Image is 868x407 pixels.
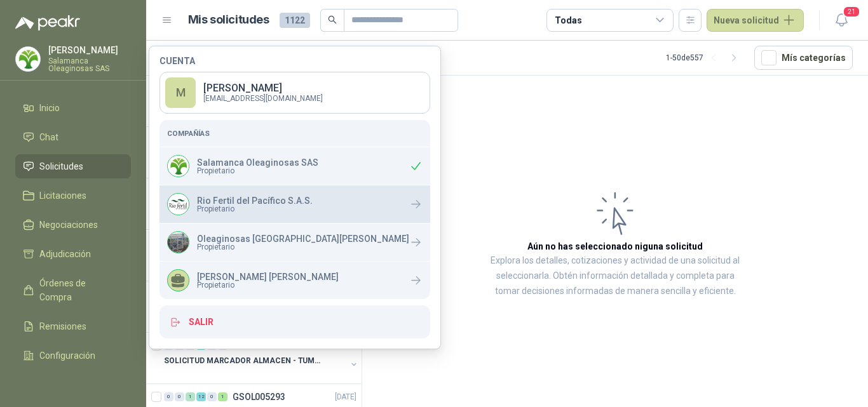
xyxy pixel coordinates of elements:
[489,253,741,299] p: Explora los detalles, cotizaciones y actividad de una solicitud al seleccionarla. Obtén informaci...
[39,159,83,173] span: Solicitudes
[39,319,86,333] span: Remisiones
[39,247,91,261] span: Adjudicación
[164,355,322,367] p: SOLICITUD MARCADOR ALMACEN - TUMACO
[280,13,310,28] span: 1122
[175,392,184,401] div: 0
[168,232,189,253] img: Company Logo
[233,392,285,401] p: GSOL005293
[15,344,131,368] a: Configuración
[197,234,409,243] p: Oleaginosas [GEOGRAPHIC_DATA][PERSON_NAME]
[168,194,189,215] img: Company Logo
[39,101,60,115] span: Inicio
[159,57,430,65] h4: Cuenta
[16,47,40,71] img: Company Logo
[168,156,189,177] img: Company Logo
[218,392,227,401] div: 1
[197,281,339,289] span: Propietario
[197,205,313,213] span: Propietario
[39,189,86,203] span: Licitaciones
[15,271,131,309] a: Órdenes de Compra
[164,392,173,401] div: 0
[197,196,313,205] p: Rio Fertil del Pacífico S.A.S.
[15,125,131,149] a: Chat
[15,213,131,237] a: Negociaciones
[165,77,196,108] div: M
[203,83,323,93] p: [PERSON_NAME]
[159,224,430,261] a: Company LogoOleaginosas [GEOGRAPHIC_DATA][PERSON_NAME]Propietario
[15,373,131,397] a: Manuales y ayuda
[188,11,269,29] h1: Mis solicitudes
[167,128,423,139] h5: Compañías
[15,242,131,266] a: Adjudicación
[197,243,409,251] span: Propietario
[39,218,98,232] span: Negociaciones
[328,15,337,24] span: search
[555,13,581,27] div: Todas
[48,57,131,72] p: Salamanca Oleaginosas SAS
[159,305,430,338] button: Salir
[15,15,80,30] img: Logo peakr
[39,276,119,304] span: Órdenes de Compra
[197,167,318,175] span: Propietario
[15,314,131,338] a: Remisiones
[159,72,430,114] a: M[PERSON_NAME] [EMAIL_ADDRESS][DOMAIN_NAME]
[196,392,206,401] div: 12
[527,239,703,253] h3: Aún no has seleccionado niguna solicitud
[39,349,95,363] span: Configuración
[197,272,339,281] p: [PERSON_NAME] [PERSON_NAME]
[830,9,853,32] button: 21
[15,96,131,120] a: Inicio
[335,391,356,403] p: [DATE]
[233,341,285,350] p: GSOL005309
[666,48,744,68] div: 1 - 50 de 557
[15,183,131,208] a: Licitaciones
[159,185,430,223] a: Company LogoRio Fertil del Pacífico S.A.S.Propietario
[203,95,323,102] p: [EMAIL_ADDRESS][DOMAIN_NAME]
[164,338,359,378] a: 0 0 0 1 0 0 GSOL005309[DATE] SOLICITUD MARCADOR ALMACEN - TUMACO
[843,6,860,18] span: 21
[159,262,430,299] a: [PERSON_NAME] [PERSON_NAME]Propietario
[159,147,430,185] div: Company LogoSalamanca Oleaginosas SASPropietario
[754,46,853,70] button: Mís categorías
[197,158,318,167] p: Salamanca Oleaginosas SAS
[707,9,804,32] button: Nueva solicitud
[186,392,195,401] div: 1
[39,130,58,144] span: Chat
[15,154,131,178] a: Solicitudes
[48,46,131,55] p: [PERSON_NAME]
[207,392,217,401] div: 0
